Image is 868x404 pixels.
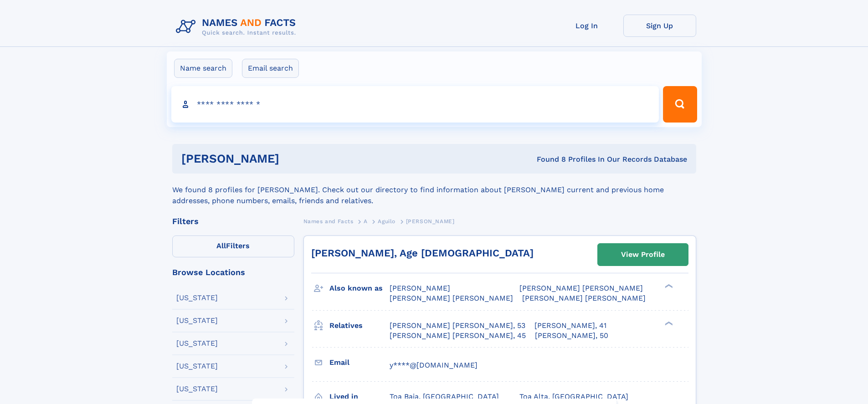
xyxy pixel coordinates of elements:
[663,320,673,326] div: ❯
[519,284,643,292] span: [PERSON_NAME] [PERSON_NAME]
[172,174,696,206] div: We found 8 profiles for [PERSON_NAME]. Check out our directory to find information about [PERSON_...
[390,392,499,401] span: Toa Baja, [GEOGRAPHIC_DATA]
[311,247,534,259] a: [PERSON_NAME], Age [DEMOGRAPHIC_DATA]
[364,215,368,227] a: A
[329,281,390,296] h3: Also known as
[522,294,646,302] span: [PERSON_NAME] [PERSON_NAME]
[390,321,525,331] a: [PERSON_NAME] [PERSON_NAME], 53
[303,215,354,227] a: Names and Facts
[406,218,455,225] span: [PERSON_NAME]
[378,218,395,225] span: Aguilo
[216,241,226,250] span: All
[550,15,623,37] a: Log In
[390,284,450,292] span: [PERSON_NAME]
[390,294,513,302] span: [PERSON_NAME] [PERSON_NAME]
[623,15,696,37] a: Sign Up
[329,355,390,370] h3: Email
[174,59,232,78] label: Name search
[535,331,608,341] a: [PERSON_NAME], 50
[176,385,218,393] div: [US_STATE]
[176,340,218,347] div: [US_STATE]
[176,317,218,324] div: [US_STATE]
[172,15,303,39] img: Logo Names and Facts
[621,244,665,265] div: View Profile
[534,321,606,331] a: [PERSON_NAME], 41
[663,283,673,289] div: ❯
[176,294,218,302] div: [US_STATE]
[172,235,294,257] label: Filters
[171,86,659,123] input: search input
[172,268,294,276] div: Browse Locations
[408,154,687,164] div: Found 8 Profiles In Our Records Database
[364,218,368,225] span: A
[329,318,390,333] h3: Relatives
[181,153,408,164] h1: [PERSON_NAME]
[378,215,395,227] a: Aguilo
[519,392,628,401] span: Toa Alta, [GEOGRAPHIC_DATA]
[663,86,697,123] button: Search Button
[390,331,526,341] a: [PERSON_NAME] [PERSON_NAME], 45
[176,363,218,370] div: [US_STATE]
[242,59,299,78] label: Email search
[598,244,688,266] a: View Profile
[172,217,294,225] div: Filters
